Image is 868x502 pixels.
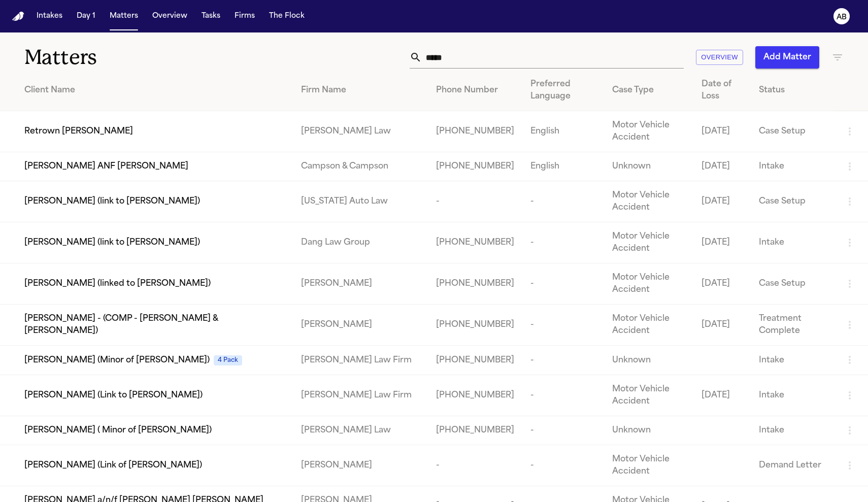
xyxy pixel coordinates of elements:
td: [PHONE_NUMBER] [428,375,522,416]
span: [PERSON_NAME] (Minor of [PERSON_NAME]) [24,354,210,366]
td: - [522,416,604,445]
span: [PERSON_NAME] (linked to [PERSON_NAME]) [24,278,211,290]
td: Motor Vehicle Accident [604,111,694,152]
span: 4 Pack [214,355,242,365]
td: Motor Vehicle Accident [604,222,694,263]
button: Overview [696,50,743,65]
td: Intake [751,152,836,181]
td: [PERSON_NAME] [293,305,428,346]
td: Dang Law Group [293,222,428,263]
h1: Matters [24,45,258,70]
span: [PERSON_NAME] - (COMP - [PERSON_NAME] & [PERSON_NAME]) [24,313,285,337]
td: - [428,181,522,222]
div: Preferred Language [530,78,596,103]
td: - [522,222,604,263]
td: [DATE] [693,152,751,181]
td: Motor Vehicle Accident [604,181,694,222]
td: Case Setup [751,111,836,152]
div: Case Type [612,84,686,96]
div: Phone Number [436,84,514,96]
td: - [522,375,604,416]
div: Status [759,84,827,96]
td: Case Setup [751,181,836,222]
td: Intake [751,375,836,416]
td: Campson & Campson [293,152,428,181]
span: [PERSON_NAME] (Link to [PERSON_NAME]) [24,389,203,401]
td: - [522,445,604,486]
div: Date of Loss [702,78,743,103]
td: - [522,181,604,222]
td: Intake [751,416,836,445]
a: Home [12,12,24,21]
td: [DATE] [693,263,751,305]
div: Firm Name [301,84,420,96]
button: Tasks [197,7,224,25]
td: Motor Vehicle Accident [604,263,694,305]
button: Add Matter [755,46,819,69]
button: Day 1 [73,7,99,25]
span: [PERSON_NAME] ANF [PERSON_NAME] [24,160,188,173]
td: [PHONE_NUMBER] [428,416,522,445]
button: The Flock [265,7,309,25]
td: [US_STATE] Auto Law [293,181,428,222]
span: Retrown [PERSON_NAME] [24,125,133,138]
td: English [522,111,604,152]
td: Treatment Complete [751,305,836,346]
button: Matters [106,7,142,25]
td: Unknown [604,416,694,445]
td: - [428,445,522,486]
span: [PERSON_NAME] (Link of [PERSON_NAME]) [24,459,202,472]
td: - [522,263,604,305]
td: [PHONE_NUMBER] [428,346,522,375]
td: English [522,152,604,181]
td: [PERSON_NAME] Law Firm [293,346,428,375]
td: [PHONE_NUMBER] [428,111,522,152]
td: Case Setup [751,263,836,305]
td: [PHONE_NUMBER] [428,263,522,305]
td: - [522,346,604,375]
td: Demand Letter [751,445,836,486]
span: [PERSON_NAME] (link to [PERSON_NAME]) [24,237,200,249]
td: [PERSON_NAME] [293,263,428,305]
td: Unknown [604,346,694,375]
td: Intake [751,222,836,263]
td: - [522,305,604,346]
td: [DATE] [693,222,751,263]
button: Firms [230,7,259,25]
td: [DATE] [693,111,751,152]
button: Intakes [32,7,66,25]
td: Unknown [604,152,694,181]
img: Finch Logo [12,12,24,21]
td: [PERSON_NAME] [293,445,428,486]
td: [DATE] [693,181,751,222]
td: [DATE] [693,305,751,346]
td: [PHONE_NUMBER] [428,222,522,263]
button: Overview [148,7,191,25]
td: Motor Vehicle Accident [604,375,694,416]
span: [PERSON_NAME] ( Minor of [PERSON_NAME]) [24,424,212,437]
td: [PHONE_NUMBER] [428,152,522,181]
td: Motor Vehicle Accident [604,445,694,486]
td: [DATE] [693,375,751,416]
div: Client Name [24,84,285,96]
td: [PERSON_NAME] Law [293,416,428,445]
td: Motor Vehicle Accident [604,305,694,346]
td: [PERSON_NAME] Law Firm [293,375,428,416]
span: [PERSON_NAME] (link to [PERSON_NAME]) [24,195,200,208]
td: Intake [751,346,836,375]
td: [PERSON_NAME] Law [293,111,428,152]
td: [PHONE_NUMBER] [428,305,522,346]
